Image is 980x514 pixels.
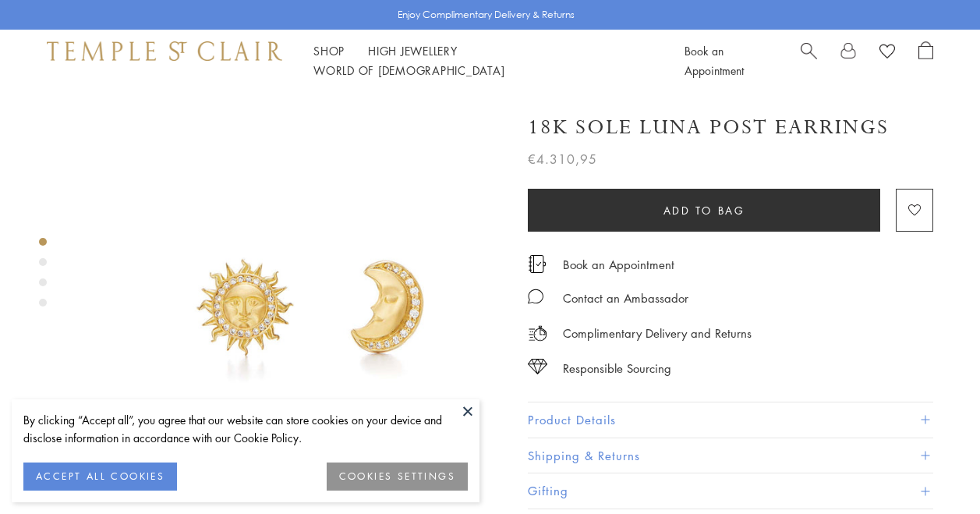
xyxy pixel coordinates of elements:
[563,359,671,378] div: Responsible Sourcing
[528,255,547,273] img: icon_appointment.svg
[563,289,688,308] div: Contact an Ambassador
[563,324,752,343] p: Complimentary Delivery and Returns
[663,202,745,219] span: Add to bag
[528,359,547,374] img: icon_sourcing.svg
[23,463,177,491] button: ACCEPT ALL COOKIES
[398,7,575,23] p: Enjoy Complimentary Delivery & Returns
[528,473,933,509] button: Gifting
[528,114,889,141] h1: 18K Sole Luna Post Earrings
[313,43,345,58] a: ShopShop
[47,41,282,60] img: Temple St. Clair
[39,234,47,319] div: Product gallery navigation
[528,289,543,304] img: MessageIcon-01_2.svg
[528,402,933,438] button: Product Details
[528,324,547,343] img: icon_delivery.svg
[368,43,458,58] a: High JewelleryHigh Jewellery
[801,41,817,80] a: Search
[918,41,933,80] a: Open Shopping Bag
[313,41,649,80] nav: Main navigation
[23,411,468,447] div: By clicking “Accept all”, you agree that our website can store cookies on your device and disclos...
[528,149,597,169] span: €4.310,95
[563,256,674,273] a: Book an Appointment
[528,438,933,473] button: Shipping & Returns
[879,41,895,65] a: View Wishlist
[101,92,504,495] img: 18K Sole Luna Post Earrings
[902,441,964,498] iframe: Gorgias live chat messenger
[685,43,744,78] a: Book an Appointment
[327,463,468,491] button: COOKIES SETTINGS
[528,189,880,232] button: Add to bag
[313,62,504,78] a: World of [DEMOGRAPHIC_DATA]World of [DEMOGRAPHIC_DATA]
